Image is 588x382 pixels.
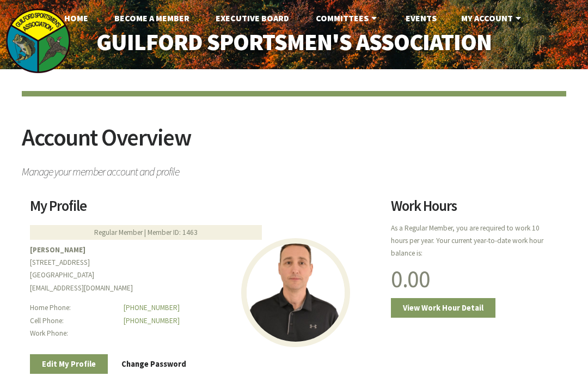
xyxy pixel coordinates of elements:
a: Executive Board [207,7,298,29]
h2: Account Overview [22,125,566,161]
a: Events [397,7,445,29]
div: Regular Member | Member ID: 1463 [30,225,262,240]
h2: My Profile [30,199,377,221]
h2: Work Hours [391,199,558,221]
a: Become A Member [106,7,198,29]
dt: Cell Phone [30,314,117,327]
a: Edit My Profile [30,354,108,374]
a: [PHONE_NUMBER] [124,316,180,325]
a: Home [56,7,97,29]
dt: Work Phone [30,327,117,339]
a: View Work Hour Detail [391,298,495,318]
a: Guilford Sportsmen's Association [76,22,512,62]
a: My Account [452,7,532,29]
dt: Home Phone [30,301,117,314]
p: [STREET_ADDRESS] [GEOGRAPHIC_DATA] [EMAIL_ADDRESS][DOMAIN_NAME] [30,244,377,294]
p: As a Regular Member, you are required to work 10 hours per year. Your current year-to-date work h... [391,222,558,260]
a: Change Password [109,354,198,374]
a: Committees [307,7,388,29]
span: Manage your member account and profile [22,161,566,177]
img: logo_sm.png [5,8,71,74]
a: [PHONE_NUMBER] [124,303,180,312]
h1: 0.00 [391,267,558,290]
b: [PERSON_NAME] [30,245,85,254]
